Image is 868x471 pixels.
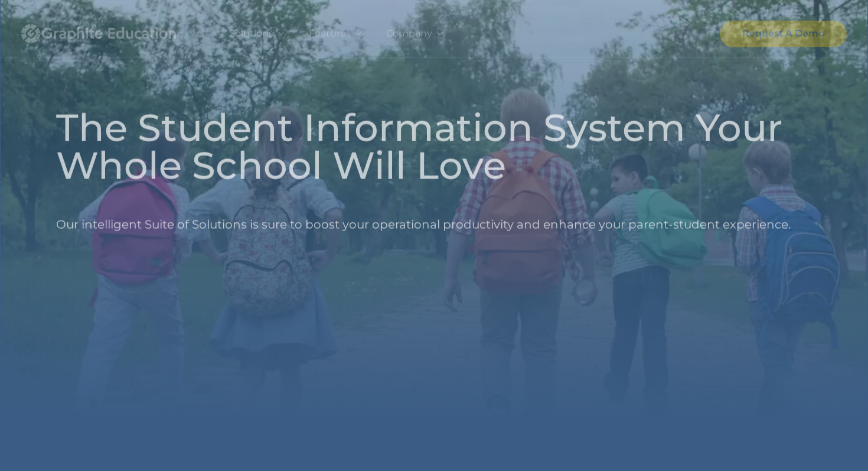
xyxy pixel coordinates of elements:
div: Company [374,10,456,57]
div: Features [297,10,374,57]
div: Solutions [217,10,297,57]
p: Our intelligent Suite of Solutions is sure to boost your operational productivity and enhance you... [56,194,791,256]
a: home [21,10,198,57]
div: Solutions [229,25,273,42]
div: Request A Demo [742,25,824,42]
div: Company [386,25,432,42]
h1: The Student Information System Your Whole School Will Love [56,109,812,184]
div: Features [309,25,351,42]
a: Request A Demo [720,20,847,47]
